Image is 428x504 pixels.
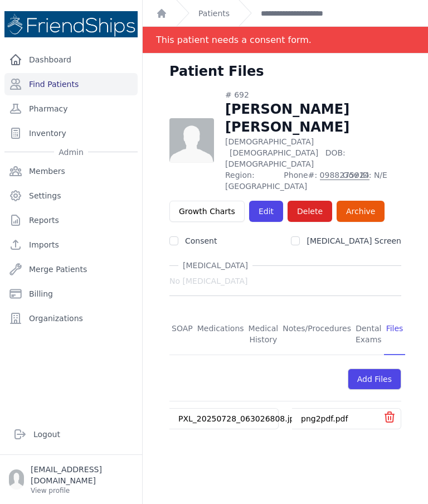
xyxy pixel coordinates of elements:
img: Medical Missions EMR [4,11,138,37]
p: [EMAIL_ADDRESS][DOMAIN_NAME] [31,464,133,486]
a: Dental Exams [353,314,384,355]
div: Notification [143,27,428,54]
div: # 692 [225,89,401,100]
span: Phone#: [284,169,335,192]
span: Gov ID: N/E [343,169,401,192]
a: [EMAIL_ADDRESS][DOMAIN_NAME] View profile [9,464,133,495]
div: This patient needs a consent form. [156,27,312,53]
a: SOAP [169,314,195,355]
nav: Tabs [169,314,401,355]
span: Admin [54,147,88,158]
span: No [MEDICAL_DATA] [169,275,247,287]
a: Logout [9,423,133,445]
h1: [PERSON_NAME] [PERSON_NAME] [225,100,401,136]
a: Members [4,160,138,182]
p: [DEMOGRAPHIC_DATA] [225,136,401,169]
button: Delete [288,201,332,222]
a: Inventory [4,122,138,144]
a: Notes/Procedures [280,314,353,355]
a: Organizations [4,307,138,329]
a: Files [384,314,406,355]
label: [MEDICAL_DATA] Screen [307,236,401,245]
a: Dashboard [4,49,138,71]
a: Billing [4,283,138,305]
a: png2pdf.pdf [301,414,348,423]
a: Settings [4,185,138,207]
div: Add Files [348,369,401,390]
a: Reports [4,209,138,231]
a: Patients [198,8,230,19]
a: Growth Charts [169,201,245,222]
p: View profile [31,486,133,495]
a: PXL_20250728_063026808.jpg [178,414,299,423]
a: Medical History [246,314,281,355]
a: Edit [249,201,283,222]
a: Merge Patients [4,258,138,280]
a: Archive [337,201,385,222]
h1: Patient Files [169,62,264,80]
label: Consent [185,236,217,245]
img: person-242608b1a05df3501eefc295dc1bc67a.jpg [169,118,214,163]
a: Pharmacy [4,98,138,120]
span: Region: [GEOGRAPHIC_DATA] [225,169,277,192]
a: Find Patients [4,73,138,95]
span: [DEMOGRAPHIC_DATA] [230,148,318,157]
span: [MEDICAL_DATA] [178,260,252,271]
a: Medications [195,314,246,355]
a: Imports [4,234,138,256]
